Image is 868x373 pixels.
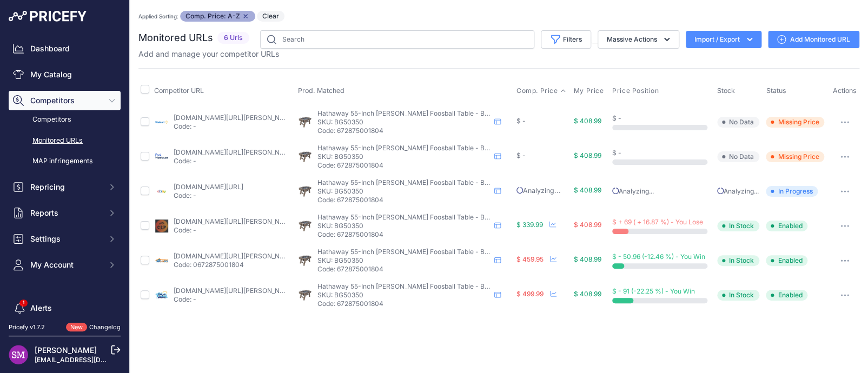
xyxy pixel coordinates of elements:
[9,11,87,22] img: Pricefy Logo
[612,86,661,95] button: Price Position
[138,49,279,59] p: Add and manage your competitor URLs
[317,282,547,290] span: Hathaway 55-Inch [PERSON_NAME] Foosball Table - Barnwood - 55 Inches
[9,229,121,249] button: Settings
[9,298,121,318] a: Alerts
[574,117,601,125] span: $ 408.99
[717,86,735,95] span: Stock
[174,217,296,225] a: [DOMAIN_NAME][URL][PERSON_NAME]
[9,91,121,110] button: Competitors
[766,221,807,231] span: Enabled
[257,11,284,22] button: Clear
[574,86,604,95] span: My Price
[217,32,249,44] span: 6 Urls
[317,299,490,308] p: Code: 672875001804
[30,208,101,218] span: Reports
[9,110,121,129] a: Competitors
[30,182,101,192] span: Repricing
[138,30,213,45] h2: Monitored URLs
[516,151,569,160] div: $ -
[574,221,601,229] span: $ 408.99
[612,252,705,261] span: $ - 50.96 (-12.46 %) - You Win
[317,126,490,135] p: Code: 672875001804
[574,186,601,194] span: $ 408.99
[30,234,101,244] span: Settings
[317,118,490,126] p: SKU: BG50350
[516,255,544,263] span: $ 459.95
[9,323,45,332] div: Pricefy v1.7.2
[174,287,296,295] a: [DOMAIN_NAME][URL][PERSON_NAME]
[317,230,490,239] p: Code: 672875001804
[317,178,547,186] span: Hathaway 55-Inch [PERSON_NAME] Foosball Table - Barnwood - 55 Inches
[317,256,490,265] p: SKU: BG50350
[9,203,121,223] button: Reports
[516,86,558,95] span: Comp. Price
[717,221,759,231] span: In Stock
[317,196,490,204] p: Code: 672875001804
[174,122,286,131] p: Code: -
[717,151,759,162] span: No Data
[174,157,286,165] p: Code: -
[541,30,591,49] button: Filters
[516,186,561,195] span: Analyzing...
[766,255,807,266] span: Enabled
[174,252,296,260] a: [DOMAIN_NAME][URL][PERSON_NAME]
[260,30,534,49] input: Search
[9,177,121,197] button: Repricing
[516,117,569,125] div: $ -
[138,13,178,19] small: Applied Sorting:
[768,31,859,48] a: Add Monitored URL
[612,86,659,95] span: Price Position
[35,345,97,355] a: [PERSON_NAME]
[35,356,148,364] a: [EMAIL_ADDRESS][DOMAIN_NAME]
[317,222,490,230] p: SKU: BG50350
[612,218,703,226] span: $ + 69 ( + 16.87 %) - You Lose
[317,187,490,196] p: SKU: BG50350
[317,161,490,170] p: Code: 672875001804
[598,30,679,49] button: Massive Actions
[317,265,490,274] p: Code: 672875001804
[317,109,547,117] span: Hathaway 55-Inch [PERSON_NAME] Foosball Table - Barnwood - 55 Inches
[174,114,296,122] a: [DOMAIN_NAME][URL][PERSON_NAME]
[174,148,296,156] a: [DOMAIN_NAME][URL][PERSON_NAME]
[30,95,101,106] span: Competitors
[9,255,121,275] button: My Account
[174,295,286,304] p: Code: -
[317,144,547,152] span: Hathaway 55-Inch [PERSON_NAME] Foosball Table - Barnwood - 55 Inches
[317,213,547,221] span: Hathaway 55-Inch [PERSON_NAME] Foosball Table - Barnwood - 55 Inches
[766,186,818,197] span: In Progress
[516,290,544,298] span: $ 499.99
[174,191,243,200] p: Code: -
[612,287,695,295] span: $ - 91 (-22.25 %) - You Win
[612,149,713,157] div: $ -
[9,39,121,58] a: Dashboard
[317,152,490,161] p: SKU: BG50350
[9,131,121,150] a: Monitored URLs
[717,290,759,301] span: In Stock
[574,290,601,298] span: $ 408.99
[317,291,490,299] p: SKU: BG50350
[833,86,857,95] span: Actions
[766,290,807,301] span: Enabled
[30,259,101,270] span: My Account
[574,255,601,263] span: $ 408.99
[9,65,121,84] a: My Catalog
[89,323,121,331] a: Changelog
[766,151,824,162] span: Missing Price
[66,323,87,332] span: New
[174,226,286,235] p: Code: -
[717,187,762,196] p: Analyzing...
[174,261,286,269] p: Code: 0672875001804
[612,114,713,123] div: $ -
[317,248,547,256] span: Hathaway 55-Inch [PERSON_NAME] Foosball Table - Barnwood - 55 Inches
[717,255,759,266] span: In Stock
[516,221,543,229] span: $ 339.99
[154,86,204,95] span: Competitor URL
[574,151,601,159] span: $ 408.99
[516,86,567,95] button: Comp. Price
[766,117,824,128] span: Missing Price
[766,86,786,95] span: Status
[686,31,761,48] button: Import / Export
[180,11,255,22] span: Comp. Price: A-Z
[574,86,606,95] button: My Price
